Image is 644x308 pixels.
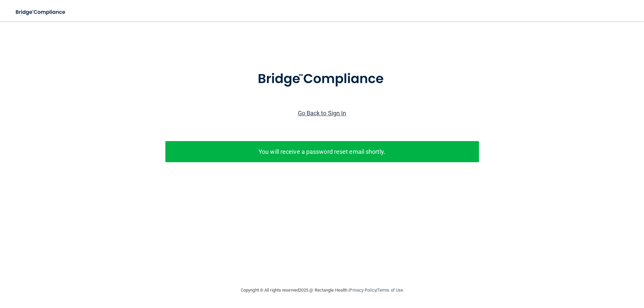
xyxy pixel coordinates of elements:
[298,110,346,117] a: Go Back to Sign In
[200,280,444,301] div: Copyright © All rights reserved 2025 @ Rectangle Health | |
[244,62,400,97] img: bridge_compliance_login_screen.278c3ca4.svg
[170,146,474,157] p: You will receive a password reset email shortly.
[350,288,376,293] a: Privacy Policy
[10,5,72,19] img: bridge_compliance_login_screen.278c3ca4.svg
[377,288,403,293] a: Terms of Use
